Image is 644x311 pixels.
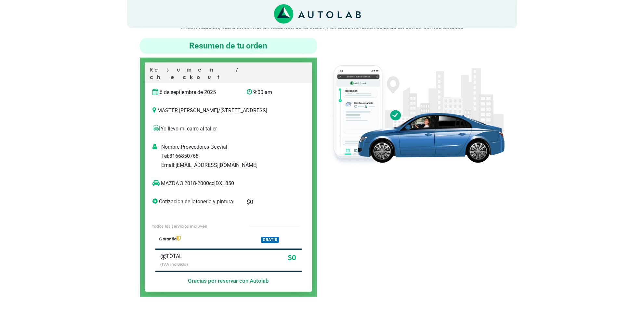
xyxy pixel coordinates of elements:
[161,262,188,267] small: (IVA incluido)
[153,88,237,96] p: 6 de septiembre de 2025
[221,252,296,264] p: $ 0
[155,277,302,284] h5: Gracias por reservar con Autolab
[150,66,307,83] p: Resumen / checkout
[153,125,304,133] p: Yo llevo mi carro al taller
[153,198,237,206] p: Cotizacion de latoneria y pintura
[161,143,309,151] p: Nombre: Proveedores Gexvial
[274,11,361,17] a: Link al sitio de autolab
[261,237,279,243] span: GRATIS
[161,152,309,160] p: Tel: 3166850768
[153,107,304,115] p: MASTER [PERSON_NAME] / [STREET_ADDRESS]
[247,88,291,96] p: 9:00 am
[161,252,212,260] p: TOTAL
[159,236,237,242] p: Garantía
[142,41,315,51] h4: Resumen de tu orden
[247,198,291,206] p: $ 0
[161,254,166,260] img: Autobooking-Iconos-23.png
[153,180,291,187] p: MAZDA 3 2018-2000cc | DXL850
[161,161,309,169] p: Email: [EMAIL_ADDRESS][DOMAIN_NAME]
[152,223,235,229] p: Todos los servicios incluyen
